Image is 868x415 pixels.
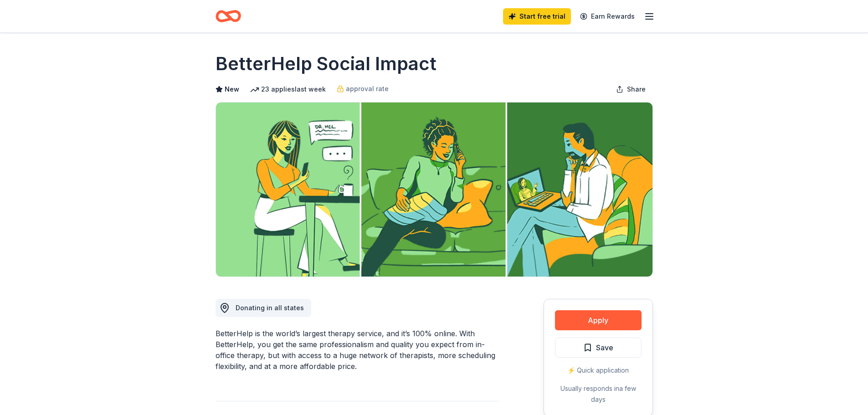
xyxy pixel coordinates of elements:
div: Usually responds in a few days [555,383,642,405]
span: Donating in all states [236,304,304,312]
a: approval rate [337,83,389,94]
span: Save [596,342,613,354]
h1: BetterHelp Social Impact [216,51,437,77]
button: Apply [555,310,642,330]
a: Home [216,5,241,27]
span: approval rate [346,83,389,94]
button: Save [555,338,642,358]
button: Share [609,80,653,98]
div: BetterHelp is the world’s largest therapy service, and it’s 100% online. With BetterHelp, you get... [216,328,500,372]
span: Share [627,84,646,95]
img: Image for BetterHelp Social Impact [216,102,652,277]
a: Earn Rewards [575,8,640,25]
div: ⚡️ Quick application [555,365,642,376]
div: 23 applies last week [250,84,326,95]
span: New [225,84,239,95]
a: Start free trial [503,8,571,25]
